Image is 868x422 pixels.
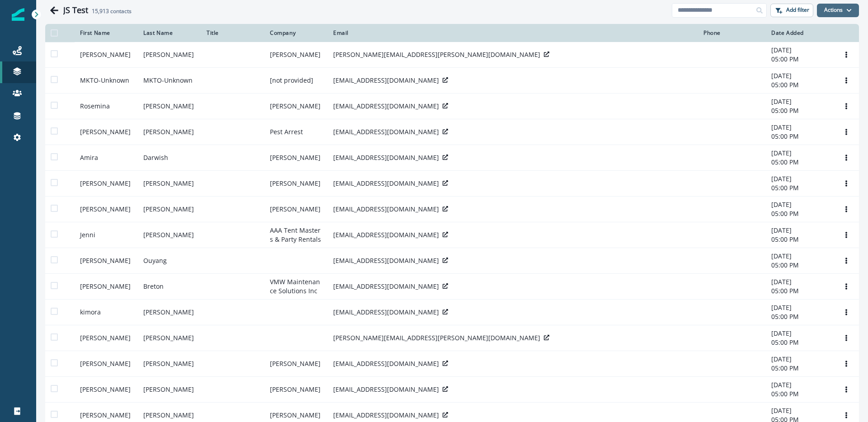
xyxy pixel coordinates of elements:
[264,94,328,119] td: [PERSON_NAME]
[264,145,328,171] td: [PERSON_NAME]
[839,383,854,396] button: Options
[839,74,854,87] button: Options
[63,5,88,15] h1: JS Test
[839,331,854,345] button: Options
[703,29,760,37] div: Phone
[138,68,201,94] td: MKTO-Unknown
[333,282,439,291] p: [EMAIL_ADDRESS][DOMAIN_NAME]
[270,29,322,37] div: Company
[839,177,854,190] button: Options
[771,106,828,115] p: 05:00 PM
[75,351,138,377] td: [PERSON_NAME]
[333,102,439,111] p: [EMAIL_ADDRESS][DOMAIN_NAME]
[771,200,828,209] p: [DATE]
[839,305,854,319] button: Options
[771,389,828,399] p: 05:00 PM
[771,303,828,312] p: [DATE]
[771,364,828,373] p: 05:00 PM
[771,29,828,37] div: Date Added
[333,385,439,394] p: [EMAIL_ADDRESS][DOMAIN_NAME]
[75,119,138,145] td: [PERSON_NAME]
[138,145,201,171] td: Darwish
[138,325,201,351] td: [PERSON_NAME]
[333,127,439,136] p: [EMAIL_ADDRESS][DOMAIN_NAME]
[839,48,854,61] button: Options
[75,248,138,274] td: [PERSON_NAME]
[771,380,828,389] p: [DATE]
[333,153,439,162] p: [EMAIL_ADDRESS][DOMAIN_NAME]
[839,202,854,216] button: Options
[839,280,854,293] button: Options
[333,230,439,239] p: [EMAIL_ADDRESS][DOMAIN_NAME]
[839,151,854,164] button: Options
[92,8,132,14] h2: contacts
[771,329,828,338] p: [DATE]
[817,4,859,17] button: Actions
[771,46,828,55] p: [DATE]
[92,7,109,15] span: 15,913
[771,406,828,415] p: [DATE]
[264,119,328,145] td: Pest Arrest
[771,286,828,295] p: 05:00 PM
[771,277,828,286] p: [DATE]
[75,222,138,248] td: Jenni
[264,171,328,197] td: [PERSON_NAME]
[264,222,328,248] td: AAA Tent Masters & Party Rentals
[264,377,328,403] td: [PERSON_NAME]
[138,351,201,377] td: [PERSON_NAME]
[771,209,828,218] p: 05:00 PM
[80,29,132,37] div: First Name
[138,248,201,274] td: Ouyang
[333,29,693,37] div: Email
[839,408,854,422] button: Options
[138,42,201,68] td: [PERSON_NAME]
[333,256,439,265] p: [EMAIL_ADDRESS][DOMAIN_NAME]
[333,411,439,420] p: [EMAIL_ADDRESS][DOMAIN_NAME]
[45,1,63,19] button: Go back
[264,274,328,300] td: VMW Maintenance Solutions Inc
[771,97,828,106] p: [DATE]
[771,71,828,80] p: [DATE]
[839,99,854,113] button: Options
[771,55,828,64] p: 05:00 PM
[771,312,828,321] p: 05:00 PM
[771,149,828,158] p: [DATE]
[333,76,439,85] p: [EMAIL_ADDRESS][DOMAIN_NAME]
[771,235,828,244] p: 05:00 PM
[786,7,809,13] p: Add filter
[770,4,813,17] button: Add filter
[207,29,259,37] div: Title
[771,80,828,89] p: 05:00 PM
[771,183,828,192] p: 05:00 PM
[138,222,201,248] td: [PERSON_NAME]
[138,119,201,145] td: [PERSON_NAME]
[138,377,201,403] td: [PERSON_NAME]
[75,325,138,351] td: [PERSON_NAME]
[264,68,328,94] td: [not provided]
[75,197,138,222] td: [PERSON_NAME]
[839,125,854,139] button: Options
[75,274,138,300] td: [PERSON_NAME]
[138,94,201,119] td: [PERSON_NAME]
[771,226,828,235] p: [DATE]
[138,197,201,222] td: [PERSON_NAME]
[771,132,828,141] p: 05:00 PM
[264,197,328,222] td: [PERSON_NAME]
[75,68,138,94] td: MKTO-Unknown
[333,179,439,188] p: [EMAIL_ADDRESS][DOMAIN_NAME]
[771,355,828,364] p: [DATE]
[75,377,138,403] td: [PERSON_NAME]
[771,174,828,183] p: [DATE]
[333,308,439,317] p: [EMAIL_ADDRESS][DOMAIN_NAME]
[333,205,439,214] p: [EMAIL_ADDRESS][DOMAIN_NAME]
[264,42,328,68] td: [PERSON_NAME]
[138,274,201,300] td: Breton
[75,171,138,197] td: [PERSON_NAME]
[333,359,439,368] p: [EMAIL_ADDRESS][DOMAIN_NAME]
[138,300,201,325] td: [PERSON_NAME]
[138,171,201,197] td: [PERSON_NAME]
[75,94,138,119] td: Rosemina
[771,338,828,347] p: 05:00 PM
[839,228,854,242] button: Options
[771,158,828,167] p: 05:00 PM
